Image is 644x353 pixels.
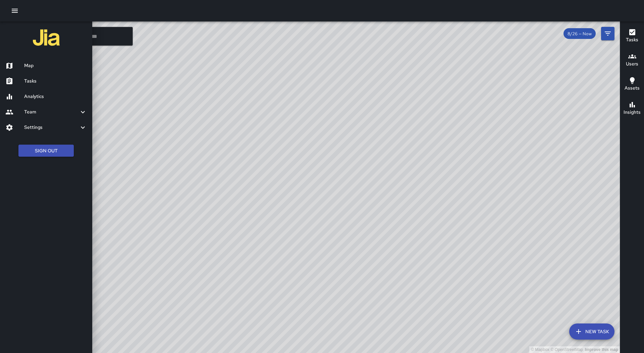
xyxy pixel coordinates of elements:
h6: Settings [24,124,79,131]
h6: Users [626,60,638,68]
h6: Tasks [24,78,87,85]
h6: Team [24,108,79,116]
button: New Task [569,323,614,340]
button: Sign Out [18,145,74,157]
h6: Map [24,62,87,69]
h6: Analytics [24,93,87,100]
img: jia-logo [33,24,60,51]
h6: Tasks [626,36,638,44]
h6: Insights [624,109,641,116]
h6: Assets [625,85,640,92]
